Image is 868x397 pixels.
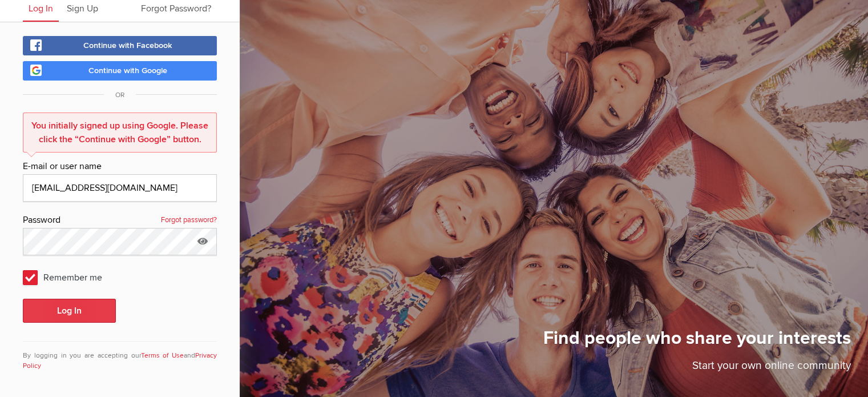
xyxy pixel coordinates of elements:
[23,299,116,323] button: Log In
[23,113,217,153] div: You initially signed up using Google. Please click the “Continue with Google” button.
[23,213,217,228] div: Password
[23,341,217,371] div: By logging in you are accepting our and
[141,3,211,14] span: Forgot Password?
[23,267,114,287] span: Remember me
[104,91,136,99] span: OR
[88,66,167,75] span: Continue with Google
[23,159,217,174] div: E-mail or user name
[23,174,217,202] input: Email@address.com
[161,213,217,228] a: Forgot password?
[23,61,217,81] a: Continue with Google
[141,351,184,360] a: Terms of Use
[23,36,217,55] a: Continue with Facebook
[67,3,98,14] span: Sign Up
[29,3,53,14] span: Log In
[83,41,172,50] span: Continue with Facebook
[543,327,851,358] h1: Find people who share your interests
[543,358,851,380] p: Start your own online community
